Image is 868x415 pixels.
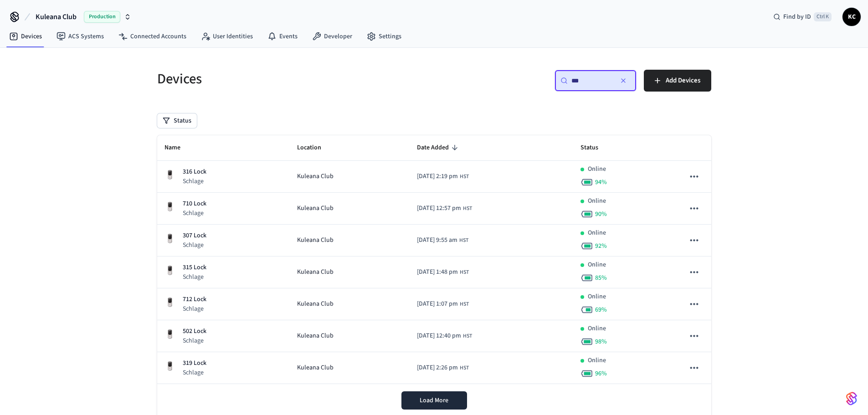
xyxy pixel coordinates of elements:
span: Load More [420,396,448,405]
span: [DATE] 2:26 pm [417,363,458,373]
div: Pacific/Honolulu [417,331,472,341]
span: Production [84,11,120,23]
span: Location [297,141,333,155]
span: HST [463,205,472,213]
p: Schlage [183,304,206,313]
div: Pacific/Honolulu [417,363,469,373]
span: 85 % [595,273,607,282]
span: Ctrl K [814,12,832,21]
span: Kuleana Club [297,299,334,309]
a: Developer [305,28,360,45]
a: ACS Systems [49,28,111,45]
p: 316 Lock [183,167,206,177]
span: HST [463,332,472,340]
span: 94 % [595,178,607,187]
p: 502 Lock [183,327,206,336]
h5: Devices [157,70,429,88]
p: Online [588,260,606,270]
span: [DATE] 2:19 pm [417,172,458,181]
a: Connected Accounts [111,28,194,45]
p: Online [588,356,606,365]
div: Pacific/Honolulu [417,172,469,181]
p: Online [588,324,606,333]
p: Online [588,196,606,206]
span: [DATE] 1:48 pm [417,267,458,277]
span: HST [460,300,469,308]
span: [DATE] 1:07 pm [417,299,458,309]
p: Schlage [183,241,206,250]
a: Settings [360,28,409,45]
button: Add Devices [644,70,711,92]
p: Online [588,228,606,238]
img: Yale Assure Touchscreen Wifi Smart Lock, Satin Nickel, Front [164,265,175,276]
span: KC [843,9,860,25]
img: Yale Assure Touchscreen Wifi Smart Lock, Satin Nickel, Front [164,233,175,244]
p: Schlage [183,177,206,186]
p: Schlage [183,368,206,377]
span: Kuleana Club [297,172,334,181]
span: HST [460,268,469,277]
button: Load More [401,391,467,410]
div: Pacific/Honolulu [417,204,472,213]
p: 710 Lock [183,199,206,209]
span: 96 % [595,369,607,378]
span: Find by ID [783,12,811,21]
div: Pacific/Honolulu [417,236,468,245]
a: Devices [2,28,49,45]
span: HST [460,173,469,181]
span: 92 % [595,241,607,251]
table: sticky table [157,135,711,384]
img: Yale Assure Touchscreen Wifi Smart Lock, Satin Nickel, Front [164,201,175,212]
img: SeamLogoGradient.69752ec5.svg [846,391,857,406]
span: 69 % [595,305,607,314]
p: Schlage [183,272,206,282]
span: 90 % [595,210,607,219]
span: [DATE] 12:57 pm [417,204,461,213]
p: 319 Lock [183,359,206,368]
span: Kuleana Club [36,11,77,22]
span: Date Added [417,141,461,155]
div: Pacific/Honolulu [417,267,469,277]
div: Pacific/Honolulu [417,299,469,309]
span: 98 % [595,337,607,346]
p: Schlage [183,209,206,218]
p: 307 Lock [183,231,206,241]
p: 712 Lock [183,295,206,304]
span: [DATE] 12:40 pm [417,331,461,341]
span: HST [460,364,469,372]
img: Yale Assure Touchscreen Wifi Smart Lock, Satin Nickel, Front [164,169,175,180]
span: HST [459,236,468,245]
button: Status [157,113,197,128]
span: Kuleana Club [297,267,334,277]
img: Yale Assure Touchscreen Wifi Smart Lock, Satin Nickel, Front [164,329,175,340]
span: Kuleana Club [297,363,334,373]
span: [DATE] 9:55 am [417,236,457,245]
p: Online [588,292,606,302]
img: Yale Assure Touchscreen Wifi Smart Lock, Satin Nickel, Front [164,361,175,372]
div: Find by IDCtrl K [766,9,839,25]
span: Kuleana Club [297,236,334,245]
span: Kuleana Club [297,331,334,341]
span: Status [580,141,610,155]
a: Events [260,28,305,45]
p: 315 Lock [183,263,206,272]
p: Online [588,164,606,174]
button: KC [842,8,861,26]
span: Kuleana Club [297,204,334,213]
span: Name [164,141,192,155]
a: User Identities [194,28,260,45]
img: Yale Assure Touchscreen Wifi Smart Lock, Satin Nickel, Front [164,297,175,308]
span: Add Devices [666,75,700,87]
p: Schlage [183,336,206,345]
